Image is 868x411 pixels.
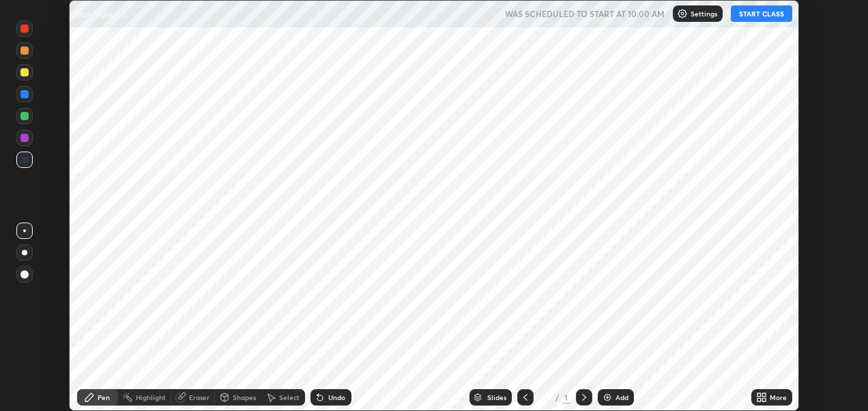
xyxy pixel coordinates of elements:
img: add-slide-button [602,392,613,403]
div: Highlight [136,394,166,401]
div: Undo [328,394,345,401]
div: Shapes [233,394,256,401]
p: Ray Optics -5 [77,8,128,19]
img: class-settings-icons [677,8,688,19]
div: Slides [487,394,506,401]
div: Add [616,394,628,401]
div: 1 [539,393,553,401]
div: Pen [98,394,110,401]
h5: WAS SCHEDULED TO START AT 10:00 AM [505,8,665,20]
button: START CLASS [731,5,792,22]
div: 1 [562,391,570,403]
p: Settings [691,10,717,17]
div: More [770,394,787,401]
div: / [555,393,560,401]
div: Eraser [189,394,209,401]
div: Select [279,394,300,401]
